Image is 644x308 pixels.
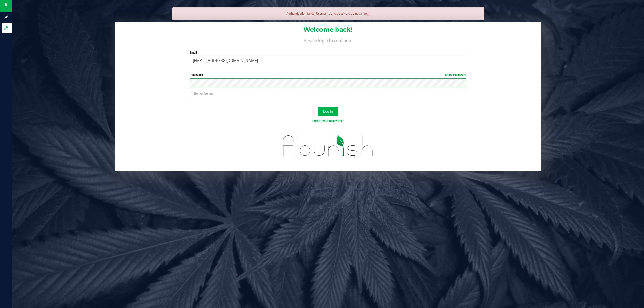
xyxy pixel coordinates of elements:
h4: Please login to continue. [115,37,541,43]
span: Log In [323,109,333,113]
input: Remember me [190,92,193,95]
span: Password [190,73,203,77]
img: flourish_logo.svg [275,129,381,163]
inline-svg: Sign up [4,15,9,20]
inline-svg: Log in [4,25,9,30]
label: Remember me [190,91,213,96]
h1: Welcome back! [115,26,541,33]
div: Authentication failed. Username and password do not match. [172,7,484,20]
a: Show Password [445,73,466,77]
label: Email [190,50,466,55]
button: Log In [318,107,338,116]
a: Forgot your password? [312,119,344,123]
